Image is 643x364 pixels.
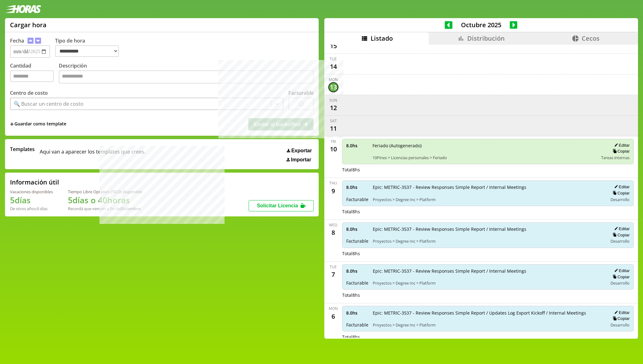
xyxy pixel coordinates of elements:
label: Descripción [59,62,314,85]
label: Fecha [10,37,24,44]
button: Solicitar Licencia [249,200,314,211]
div: De otros años: 0 días [10,206,53,211]
span: Epic: METRIC-3537 - Review Responses Simple Report / Internal Meetings [373,184,604,190]
label: Facturable [288,89,314,96]
button: Copiar [611,316,630,321]
div: 🔍 Buscar un centro de costo [14,100,84,107]
span: Importar [291,157,311,163]
span: +Guardar como template [10,121,66,128]
div: Sun [329,98,337,103]
label: Tipo de hora [55,37,124,58]
span: Desarrollo [610,197,630,202]
b: Diciembre [120,206,140,211]
button: Editar [612,184,630,190]
div: Fri [331,139,336,144]
button: Exportar [285,148,314,154]
button: Editar [612,143,630,148]
span: Solicitar Licencia [257,203,298,208]
div: Tiempo Libre Optativo (TiLO) disponible [68,189,142,195]
div: Recordá que vencen a fin de [68,206,142,211]
div: 13 [328,82,338,92]
div: Mon [329,306,338,311]
span: Proyectos > Degree Inc > Platform [373,280,604,286]
div: 11 [328,124,338,134]
span: 8.0 hs [346,268,368,274]
span: Epic: METRIC-3537 - Review Responses Simple Report / Updates Log Export Kickoff / Internal Meetings [373,310,604,316]
span: Listado [371,34,393,43]
button: Editar [612,226,630,231]
span: Desarrollo [610,322,630,328]
span: Facturable [346,238,368,244]
span: 8.0 hs [346,310,368,316]
h1: 5 días o 40 horas [68,195,142,206]
div: 7 [328,270,338,280]
button: Editar [612,310,630,315]
span: Templates [10,146,35,153]
span: Proyectos > Degree Inc > Platform [373,322,604,328]
span: Proyectos > Degree Inc > Platform [373,238,604,244]
span: 8.0 hs [346,143,368,149]
div: Wed [329,222,337,228]
span: Cecos [582,34,600,43]
textarea: Descripción [59,70,314,83]
div: Total 8 hs [342,167,634,173]
div: 12 [328,103,338,113]
button: Copiar [611,274,630,280]
div: Total 8 hs [342,334,634,340]
div: Total 8 hs [342,209,634,215]
span: Desarrollo [610,280,630,286]
div: Tue [330,264,337,270]
button: Editar [612,268,630,273]
span: Feriado (Autogenerado) [372,143,597,149]
button: Copiar [611,190,630,196]
button: Copiar [611,149,630,154]
div: scrollable content [324,45,638,338]
h1: 5 días [10,195,53,206]
button: Copiar [611,232,630,238]
span: Desarrollo [610,238,630,244]
div: Thu [329,180,337,186]
span: Distribución [467,34,505,43]
input: Cantidad [10,70,54,82]
div: 6 [328,311,338,321]
span: Aqui van a aparecer los templates que crees. [40,146,145,163]
label: Centro de costo [10,89,48,96]
span: Tareas internas [601,155,630,160]
div: Sat [330,118,337,124]
img: logotipo [5,5,41,13]
div: Vacaciones disponibles [10,189,53,195]
span: Facturable [346,196,368,202]
div: 15 [328,41,338,51]
div: 8 [328,228,338,238]
span: 8.0 hs [346,226,368,232]
span: Epic: METRIC-3537 - Review Responses Simple Report / Internal Meetings [373,268,604,274]
span: Exportar [291,148,312,154]
h1: Cargar hora [10,21,47,29]
span: Proyectos > Degree Inc > Platform [373,197,604,202]
div: 14 [328,62,338,72]
div: 10 [328,144,338,154]
span: 8.0 hs [346,184,368,190]
select: Tipo de hora [55,45,119,57]
span: Facturable [346,322,368,328]
div: Total 8 hs [342,250,634,256]
div: Mon [329,77,338,82]
span: Facturable [346,280,368,286]
span: 10Pines > Licencias personales > Feriado [372,155,597,160]
label: Cantidad [10,62,59,85]
h2: Información útil [10,178,59,186]
div: 9 [328,186,338,196]
span: + [10,121,14,128]
span: Epic: METRIC-3537 - Review Responses Simple Report / Internal Meetings [373,226,604,232]
div: Total 8 hs [342,292,634,298]
div: Tue [330,56,337,62]
span: Octubre 2025 [453,21,510,29]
